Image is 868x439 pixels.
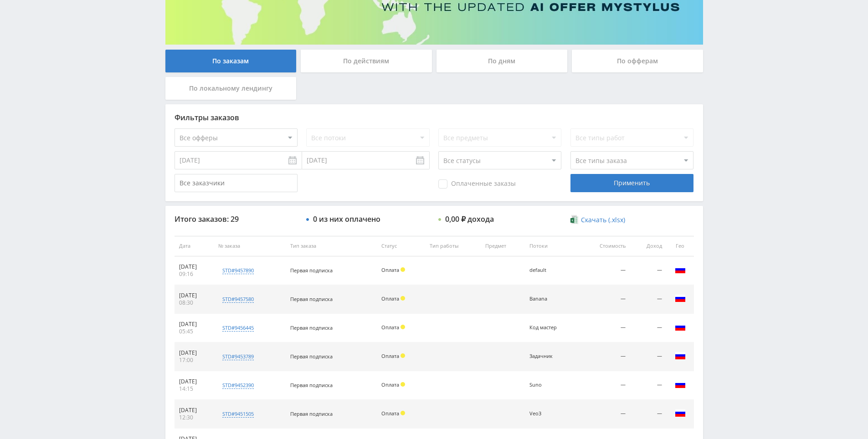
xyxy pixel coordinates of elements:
img: rus.png [675,350,686,361]
div: 0,00 ₽ дохода [445,215,494,223]
div: Banana [529,296,570,302]
img: rus.png [675,379,686,390]
span: Оплата [381,324,399,331]
span: Холд [401,325,405,329]
div: [DATE] [179,263,210,271]
span: Холд [401,296,405,301]
span: Первая подписка [290,296,333,302]
span: Оплата [381,352,399,359]
div: [DATE] [179,321,210,328]
div: По офферам [572,50,703,72]
div: 09:16 [179,271,210,278]
div: std#9457580 [222,296,254,303]
td: — [630,256,667,285]
td: — [579,342,630,371]
span: Первая подписка [290,353,333,360]
td: — [630,371,667,400]
th: Тип заказа [286,236,377,256]
div: 05:45 [179,328,210,335]
th: Доход [630,236,667,256]
div: По локальному лендингу [165,77,297,100]
th: № заказа [214,236,285,256]
th: Гео [667,236,694,256]
div: std#9457890 [222,267,254,274]
th: Тип работы [425,236,481,256]
span: Холд [401,267,405,272]
input: Все заказчики [175,174,298,192]
div: std#9453789 [222,353,254,360]
div: 12:30 [179,414,210,421]
span: Холд [401,382,405,387]
div: По действиям [301,50,432,72]
div: [DATE] [179,349,210,357]
span: Скачать (.xlsx) [581,216,625,224]
div: 08:30 [179,299,210,306]
span: Первая подписка [290,324,333,331]
th: Статус [377,236,425,256]
div: 0 из них оплачено [313,215,380,223]
td: — [579,256,630,285]
td: — [579,371,630,400]
div: 17:00 [179,357,210,364]
th: Дата [175,236,214,256]
td: — [579,400,630,429]
div: По дням [437,50,568,72]
div: std#9452390 [222,382,254,389]
div: Suno [529,382,570,388]
span: Холд [401,411,405,415]
td: — [579,285,630,314]
div: Задачник [529,353,570,359]
span: Первая подписка [290,382,333,388]
div: Veo3 [529,411,570,417]
div: Итого заказов: 29 [175,215,298,223]
img: rus.png [675,408,686,419]
div: Код мастер [529,325,570,331]
div: std#9451505 [222,410,254,418]
th: Предмет [481,236,525,256]
a: Скачать (.xlsx) [570,215,625,225]
div: Фильтры заказов [175,113,694,122]
img: rus.png [675,264,686,275]
span: Оплаченные заказы [438,179,516,189]
span: Оплата [381,295,399,302]
span: Первая подписка [290,410,333,417]
img: xlsx [570,215,578,224]
span: Оплата [381,266,399,273]
span: Оплата [381,410,399,417]
img: rus.png [675,322,686,332]
div: [DATE] [179,407,210,414]
div: std#9456445 [222,324,254,332]
td: — [630,285,667,314]
div: [DATE] [179,292,210,299]
div: default [529,267,570,273]
th: Потоки [525,236,579,256]
td: — [579,314,630,342]
span: Холд [401,353,405,358]
td: — [630,342,667,371]
div: 14:15 [179,385,210,393]
td: — [630,314,667,342]
div: По заказам [165,50,297,72]
span: Первая подписка [290,267,333,274]
img: rus.png [675,293,686,304]
th: Стоимость [579,236,630,256]
td: — [630,400,667,429]
div: Применить [570,174,693,192]
span: Оплата [381,381,399,388]
div: [DATE] [179,378,210,385]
